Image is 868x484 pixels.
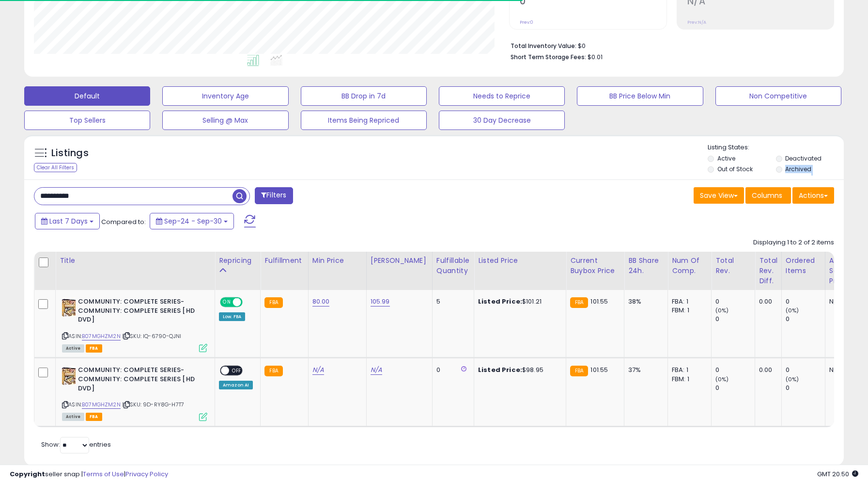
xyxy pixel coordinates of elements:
[78,366,196,395] b: COMMUNITY: COMPLETE SERIES-COMMUNITY: COMPLETE SERIES [HD DVD]
[439,86,565,106] button: Needs to Reprice
[478,297,522,306] b: Listed Price:
[717,154,735,162] label: Active
[221,298,233,307] span: ON
[371,256,428,266] div: [PERSON_NAME]
[162,111,288,130] button: Selling @ Max
[301,111,427,130] button: Items Being Repriced
[717,165,753,173] label: Out of Stock
[672,375,704,384] div: FBM: 1
[371,297,390,307] a: 105.99
[264,366,282,376] small: FBA
[86,413,102,421] span: FBA
[264,297,282,308] small: FBA
[10,469,45,479] strong: Copyright
[759,256,777,286] div: Total Rev. Diff.
[759,297,774,306] div: 0.00
[35,213,100,229] button: Last 7 Days
[264,256,304,266] div: Fulfillment
[520,19,533,25] small: Prev: 0
[715,366,755,374] div: 0
[86,344,102,353] span: FBA
[10,470,168,479] div: seller snap | |
[164,216,222,226] span: Sep-24 - Sep-30
[759,366,774,374] div: 0.00
[478,297,558,306] div: $101.21
[792,187,834,204] button: Actions
[570,256,620,276] div: Current Buybox Price
[590,365,608,374] span: 101.55
[62,297,76,317] img: 51BUCl4P3eL._SL40_.jpg
[83,469,124,479] a: Terms of Use
[588,52,603,62] span: $0.01
[255,187,293,204] button: Filters
[745,187,791,204] button: Columns
[41,440,111,449] span: Show: entries
[672,306,704,315] div: FBM: 1
[82,401,121,409] a: B07MGHZM2N
[577,86,703,106] button: BB Price Below Min
[786,384,825,392] div: 0
[829,366,861,374] div: N/A
[786,315,825,323] div: 0
[786,366,825,374] div: 0
[82,332,121,340] a: B07MGHZM2N
[439,111,565,130] button: 30 Day Decrease
[628,256,664,276] div: BB Share 24h.
[715,384,755,392] div: 0
[511,42,576,50] b: Total Inventory Value:
[312,256,362,266] div: Min Price
[219,381,253,389] div: Amazon AI
[62,297,207,351] div: ASIN:
[817,469,858,479] span: 2025-10-8 20:50 GMT
[785,165,811,173] label: Archived
[715,307,729,314] small: (0%)
[24,86,150,106] button: Default
[511,53,586,61] b: Short Term Storage Fees:
[672,256,707,276] div: Num of Comp.
[62,413,84,421] span: All listings currently available for purchase on Amazon
[436,366,466,374] div: 0
[34,163,77,172] div: Clear All Filters
[51,146,89,160] h5: Listings
[122,401,184,408] span: | SKU: 9D-RY8G-H7T7
[672,297,704,306] div: FBA: 1
[694,187,744,204] button: Save View
[752,191,782,200] span: Columns
[590,297,608,306] span: 101.55
[371,365,382,375] a: N/A
[687,19,706,25] small: Prev: N/A
[478,256,562,266] div: Listed Price
[478,366,558,374] div: $98.95
[312,365,324,375] a: N/A
[162,86,288,106] button: Inventory Age
[24,111,150,130] button: Top Sellers
[78,297,196,327] b: COMMUNITY: COMPLETE SERIES-COMMUNITY: COMPLETE SERIES [HD DVD]
[570,366,588,376] small: FBA
[708,143,844,152] p: Listing States:
[785,154,821,162] label: Deactivated
[241,298,257,307] span: OFF
[301,86,427,106] button: BB Drop in 7d
[101,217,146,226] span: Compared to:
[715,375,729,383] small: (0%)
[436,297,466,306] div: 5
[628,297,660,306] div: 38%
[715,86,841,106] button: Non Competitive
[672,366,704,374] div: FBA: 1
[62,366,76,385] img: 51BUCl4P3eL._SL40_.jpg
[786,307,799,314] small: (0%)
[125,469,168,479] a: Privacy Policy
[436,256,470,276] div: Fulfillable Quantity
[150,213,234,229] button: Sep-24 - Sep-30
[786,256,821,276] div: Ordered Items
[570,297,588,308] small: FBA
[753,238,834,247] div: Displaying 1 to 2 of 2 items
[62,344,84,353] span: All listings currently available for purchase on Amazon
[312,297,330,307] a: 80.00
[829,297,861,306] div: N/A
[715,297,755,306] div: 0
[511,39,827,51] li: $0
[229,367,245,375] span: OFF
[715,256,751,276] div: Total Rev.
[628,366,660,374] div: 37%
